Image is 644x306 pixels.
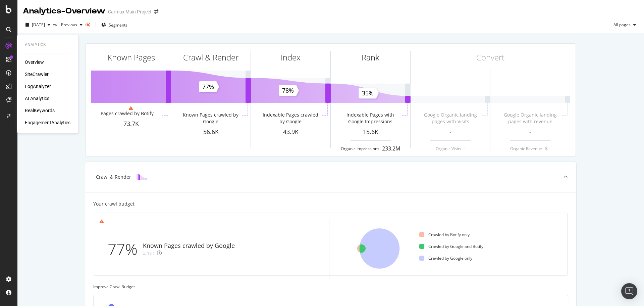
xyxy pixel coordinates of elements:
[109,22,127,28] span: Segments
[25,83,51,90] a: LogAnalyzer
[143,253,146,255] img: Equal
[23,19,53,30] button: [DATE]
[154,9,158,14] div: arrow-right-arrow-left
[171,128,251,136] div: 56.6K
[419,244,483,249] div: Crawled by Google and Botify
[180,112,240,125] div: Known Pages crawled by Google
[25,59,44,65] a: Overview
[362,52,379,63] div: Rank
[281,52,301,63] div: Index
[382,145,400,152] div: 233.2M
[143,242,235,250] div: Known Pages crawled by Google
[23,5,105,17] div: Analytics - Overview
[183,52,238,63] div: Crawl & Render
[25,119,70,126] a: EngagementAnalytics
[25,71,49,78] a: SiteCrawler
[108,8,152,15] div: Carmax Main Project
[340,112,400,125] div: Indexable Pages with Google Impressions
[331,128,410,136] div: 15.6K
[621,283,637,299] div: Open Intercom Messenger
[137,174,147,180] img: block-icon
[93,201,135,207] div: Your crawl budget
[58,22,77,28] span: Previous
[611,19,639,30] button: All pages
[25,42,70,48] div: Analytics
[96,174,131,180] div: Crawl & Render
[93,284,568,290] div: Improve Crawl Budget
[32,22,45,28] span: 2025 Oct. 7th
[25,107,55,114] a: RealKeywords
[58,19,85,30] button: Previous
[108,238,143,260] div: 77%
[611,22,631,28] span: All pages
[260,112,320,125] div: Indexable Pages crawled by Google
[419,232,470,237] div: Crawled by Botify only
[99,19,130,30] button: Segments
[91,120,171,128] div: 73.7K
[25,95,49,102] a: AI Analytics
[53,21,58,27] span: vs
[147,250,154,257] div: 1pt
[107,52,155,63] div: Known Pages
[341,146,379,151] div: Organic Impressions
[419,255,472,261] div: Crawled by Google only
[251,128,330,136] div: 43.9K
[101,110,154,117] div: Pages crawled by Botify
